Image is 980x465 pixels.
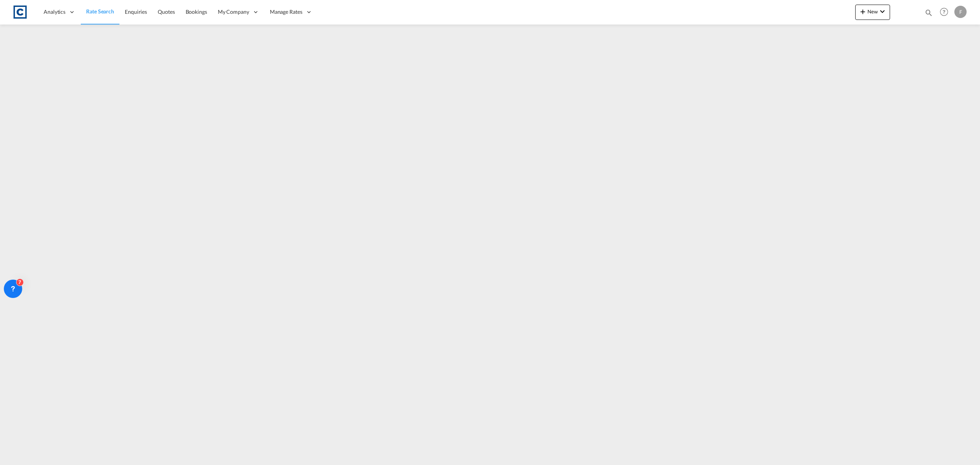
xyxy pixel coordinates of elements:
[858,7,867,16] md-icon: icon-plus 400-fg
[125,8,147,15] span: Enquiries
[158,8,175,15] span: Quotes
[186,8,207,15] span: Bookings
[270,8,302,16] span: Manage Rates
[218,8,249,16] span: My Company
[924,8,933,20] div: icon-magnify
[44,8,65,16] span: Analytics
[86,8,114,15] span: Rate Search
[878,7,887,16] md-icon: icon-chevron-down
[938,5,954,19] div: Help
[924,8,933,17] md-icon: icon-magnify
[858,8,887,15] span: New
[938,5,951,18] span: Help
[855,5,890,20] button: icon-plus 400-fgNewicon-chevron-down
[954,6,967,18] div: F
[11,3,29,21] img: 1fdb9190129311efbfaf67cbb4249bed.jpeg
